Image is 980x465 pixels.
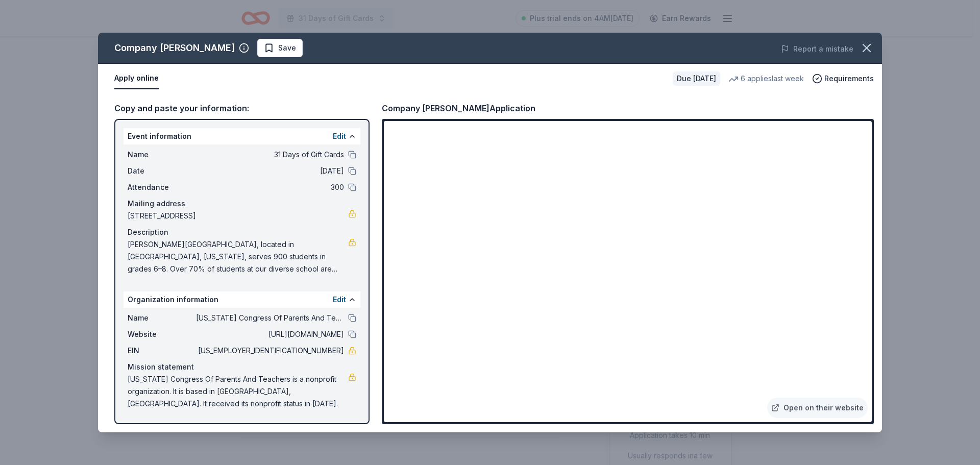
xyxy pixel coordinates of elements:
span: Attendance [128,181,196,193]
span: [URL][DOMAIN_NAME] [196,328,344,340]
span: Date [128,165,196,177]
button: Edit [333,293,346,306]
div: Company [PERSON_NAME] [114,40,235,56]
div: Event information [124,128,360,144]
div: Copy and paste your information: [114,102,370,115]
span: Requirements [824,72,874,85]
button: Requirements [812,72,874,85]
span: [PERSON_NAME][GEOGRAPHIC_DATA], located in [GEOGRAPHIC_DATA], [US_STATE], serves 900 students in ... [128,238,348,275]
button: Save [257,39,303,57]
div: Mission statement [128,361,356,373]
div: Description [128,226,356,238]
span: [STREET_ADDRESS] [128,210,348,222]
span: Name [128,149,196,161]
div: Due [DATE] [673,71,720,86]
button: Apply online [114,68,159,89]
button: Report a mistake [781,43,853,55]
span: 31 Days of Gift Cards [196,149,344,161]
span: Website [128,328,196,340]
button: Edit [333,130,346,142]
span: [US_STATE] Congress Of Parents And Teachers is a nonprofit organization. It is based in [GEOGRAPH... [128,373,348,410]
span: [US_STATE] Congress Of Parents And Teachers [196,312,344,324]
a: Open on their website [767,398,868,418]
span: [US_EMPLOYER_IDENTIFICATION_NUMBER] [196,345,344,357]
span: Name [128,312,196,324]
span: EIN [128,345,196,357]
span: 300 [196,181,344,193]
span: [DATE] [196,165,344,177]
div: Organization information [124,291,360,308]
div: 6 applies last week [728,72,804,85]
span: Save [278,42,296,54]
div: Mailing address [128,198,356,210]
div: Company [PERSON_NAME] Application [382,102,535,115]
